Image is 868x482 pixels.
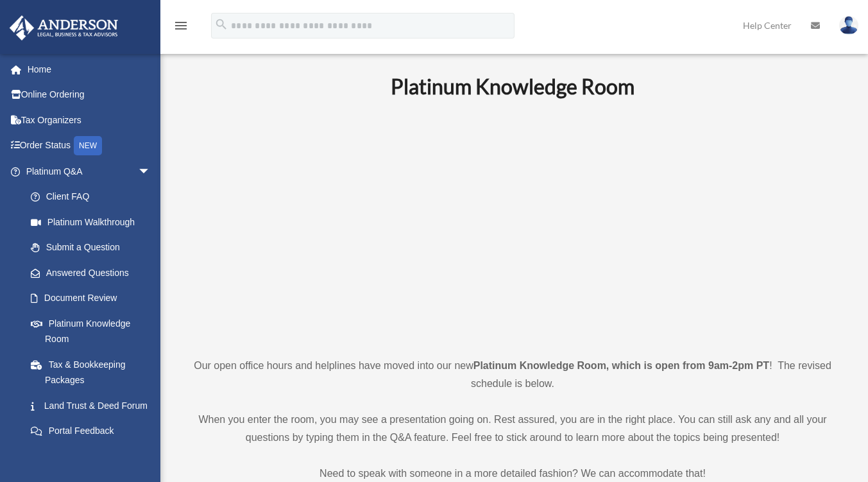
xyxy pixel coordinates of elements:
a: Land Trust & Deed Forum [18,393,170,418]
img: User Pic [839,16,858,35]
a: Home [9,56,170,82]
p: Our open office hours and helplines have moved into our new ! The revised schedule is below. [183,357,842,393]
a: Platinum Knowledge Room [18,311,164,352]
span: arrow_drop_down [138,159,164,185]
i: search [214,17,228,31]
img: Anderson Advisors Platinum Portal [6,15,122,40]
a: Tax Organizers [9,107,170,133]
a: Platinum Walkthrough [18,209,170,235]
strong: Platinum Knowledge Room, which is open from 9am-2pm PT [473,360,769,371]
p: When you enter the room, you may see a presentation going on. Rest assured, you are in the right ... [183,411,842,447]
div: NEW [74,136,102,155]
a: Platinum Q&Aarrow_drop_down [9,159,170,184]
a: Order StatusNEW [9,133,170,159]
a: Portal Feedback [18,418,170,444]
a: Tax & Bookkeeping Packages [18,352,170,393]
a: Document Review [18,286,170,311]
a: Client FAQ [18,184,170,210]
a: Submit a Question [18,235,170,261]
i: menu [173,18,189,33]
a: Online Ordering [9,82,170,108]
b: Platinum Knowledge Room [391,74,634,99]
iframe: 231110_Toby_KnowledgeRoom [320,116,705,333]
a: menu [173,22,189,33]
a: Answered Questions [18,260,170,286]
